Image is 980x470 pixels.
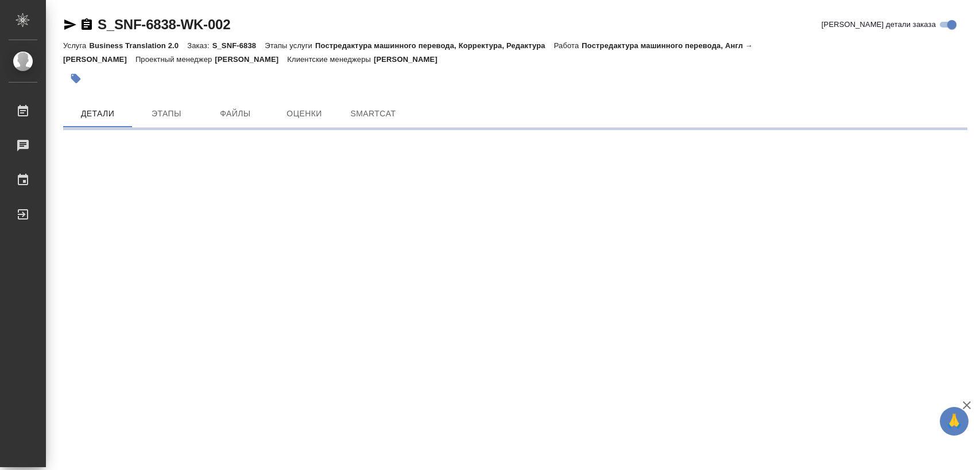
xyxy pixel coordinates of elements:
[187,41,212,50] p: Заказ:
[63,18,77,32] button: Скопировать ссылку для ЯМессенджера
[374,55,446,64] p: [PERSON_NAME]
[215,55,287,64] p: [PERSON_NAME]
[208,107,263,121] span: Файлы
[315,41,554,50] p: Постредактура машинного перевода, Корректура, Редактура
[822,19,936,30] span: [PERSON_NAME] детали заказа
[944,409,964,433] span: 🙏
[70,107,125,121] span: Детали
[346,107,401,121] span: SmartCat
[277,107,332,121] span: Оценки
[63,41,89,50] p: Услуга
[212,41,265,50] p: S_SNF-6838
[135,55,215,64] p: Проектный менеджер
[940,407,969,436] button: 🙏
[80,18,94,32] button: Скопировать ссылку
[139,107,194,121] span: Этапы
[63,66,88,91] button: Добавить тэг
[554,41,582,50] p: Работа
[98,17,230,32] a: S_SNF-6838-WK-002
[265,41,315,50] p: Этапы услуги
[287,55,374,64] p: Клиентские менеджеры
[89,41,187,50] p: Business Translation 2.0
